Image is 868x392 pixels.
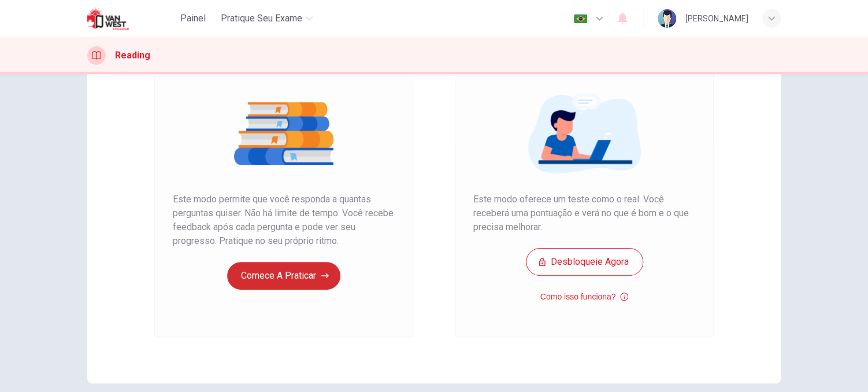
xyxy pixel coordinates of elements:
button: Painel [175,8,212,29]
button: Comece a praticar [227,262,340,290]
div: [PERSON_NAME] [685,12,748,25]
span: Painel [180,12,206,25]
button: Como isso funciona? [540,290,629,304]
span: Este modo oferece um teste como o real. Você receberá uma pontuação e verá no que é bom e o que p... [473,193,695,234]
span: Pratique seu exame [221,12,302,25]
h1: Reading [115,49,150,62]
a: Van West logo [87,7,175,30]
img: Van West logo [87,7,148,30]
button: Pratique seu exame [216,8,317,29]
button: Desbloqueie agora [526,248,643,276]
img: Profile picture [658,9,676,28]
span: Este modo permite que você responda a quantas perguntas quiser. Não há limite de tempo. Você rece... [173,193,395,248]
img: pt [573,14,588,23]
